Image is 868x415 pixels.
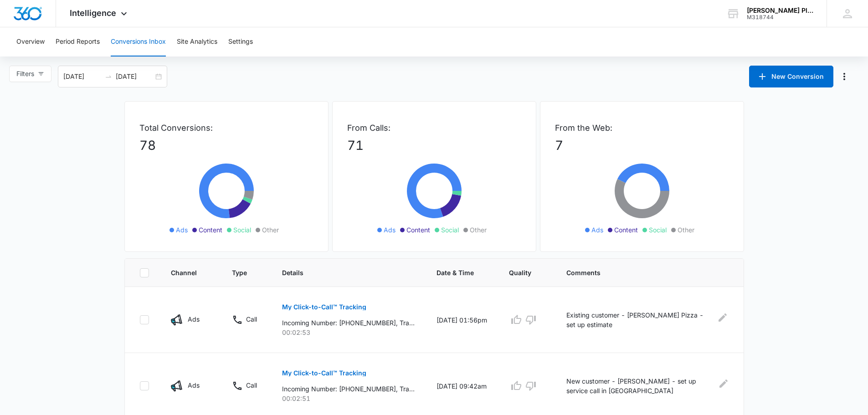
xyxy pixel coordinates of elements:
p: Ads [188,380,200,390]
p: From Calls: [347,122,521,134]
div: account name [747,7,813,14]
p: 00:02:51 [282,394,415,403]
p: Incoming Number: [PHONE_NUMBER], Tracking Number: [PHONE_NUMBER], Ring To: [PHONE_NUMBER], Caller... [282,318,415,328]
input: End date [116,72,154,82]
p: My Click-to-Call™ Tracking [282,370,366,376]
button: Settings [228,27,253,56]
p: 78 [139,136,313,155]
span: Content [199,225,222,235]
span: Social [441,225,459,235]
span: Content [614,225,638,235]
span: Ads [384,225,395,235]
p: Call [246,314,257,324]
button: Conversions Inbox [111,27,166,56]
span: Other [678,225,694,235]
span: Comments [566,268,715,277]
button: Overview [16,27,45,56]
p: Existing customer - [PERSON_NAME] Pizza - set up estimate [566,310,711,329]
span: Social [233,225,251,235]
span: Quality [509,268,531,277]
p: My Click-to-Call™ Tracking [282,304,366,310]
span: Channel [171,268,197,277]
span: to [105,73,112,80]
span: Date & Time [437,268,474,277]
span: swap-right [105,73,112,80]
p: Incoming Number: [PHONE_NUMBER], Tracking Number: [PHONE_NUMBER], Ring To: [PHONE_NUMBER], Caller... [282,384,415,394]
span: Other [470,225,487,235]
p: Total Conversions: [139,122,313,134]
p: 00:02:53 [282,328,415,337]
p: Call [246,380,257,390]
span: Other [262,225,279,235]
p: New customer - [PERSON_NAME] - set up service call in [GEOGRAPHIC_DATA] [566,376,713,395]
span: Social [649,225,667,235]
span: Filters [16,69,34,79]
p: From the Web: [555,122,729,134]
button: Period Reports [56,27,100,56]
span: Type [232,268,247,277]
button: Filters [9,66,51,82]
button: Edit Comments [717,310,729,325]
button: My Click-to-Call™ Tracking [282,362,366,384]
span: Intelligence [70,8,116,18]
button: Site Analytics [177,27,217,56]
span: Content [406,225,430,235]
p: 7 [555,136,729,155]
p: 71 [347,136,521,155]
span: Details [282,268,401,277]
button: Manage Numbers [837,69,852,84]
span: Ads [591,225,603,235]
span: Ads [176,225,188,235]
input: Start date [63,72,101,82]
p: Ads [188,314,200,324]
button: Edit Comments [719,376,729,391]
div: account id [747,14,813,20]
button: New Conversion [749,66,833,87]
button: My Click-to-Call™ Tracking [282,296,366,318]
td: [DATE] 01:56pm [426,287,498,353]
